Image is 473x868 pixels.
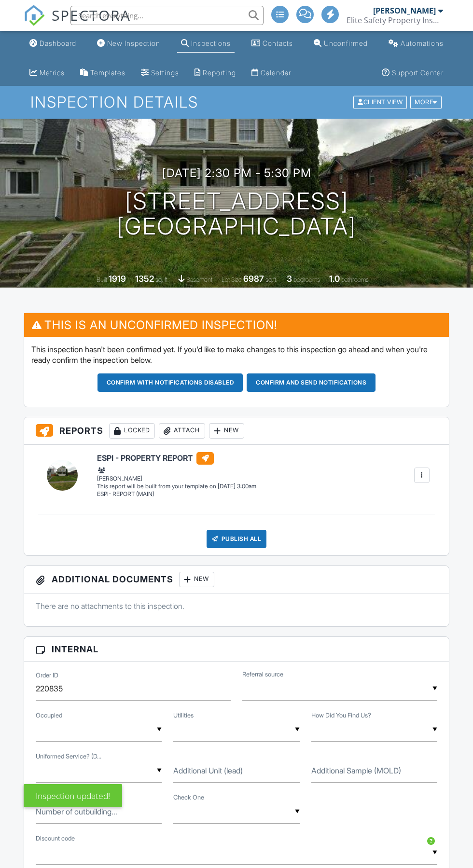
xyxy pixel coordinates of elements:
[159,423,205,439] div: Attach
[324,39,368,47] div: Unconfirmed
[24,417,449,445] h3: Reports
[177,35,235,53] a: Inspections
[26,64,69,82] a: Metrics
[261,69,291,77] div: Calendar
[311,765,401,776] label: Additional Sample (MOLD)
[385,35,447,53] a: Automations (Advanced)
[242,670,283,679] label: Referral source
[36,711,62,720] label: Occupied
[36,834,75,843] label: Discount code
[36,601,437,611] p: There are no attachments to this inspection.
[352,98,409,105] a: Client View
[179,572,214,587] div: New
[97,373,243,392] button: Confirm with notifications disabled
[97,482,256,490] div: This report will be built from your template on [DATE] 3:00am
[247,373,376,392] button: Confirm and send notifications
[52,5,131,25] span: SPECTORA
[191,64,240,82] a: Reporting
[263,39,293,47] div: Contacts
[243,274,264,284] div: 6987
[24,313,449,337] h3: This is an Unconfirmed Inspection!
[70,6,264,25] input: Search everything...
[97,452,256,465] h6: ESPI - PROPERTY REPORT
[392,69,444,77] div: Support Center
[151,69,179,77] div: Settings
[30,94,442,110] h1: Inspection Details
[353,96,407,109] div: Client View
[209,423,244,439] div: New
[109,274,126,284] div: 1919
[36,671,58,680] label: Order ID
[36,752,101,761] label: Uniformed Service? (Discount applies ONLY after confirmation)
[203,69,236,77] div: Reporting
[265,276,278,283] span: sq.ft.
[186,276,212,283] span: basement
[24,637,449,662] h3: Internal
[93,35,164,53] a: New Inspection
[97,276,107,283] span: Built
[410,96,442,109] div: More
[36,806,117,817] label: Number of outbuildings (Not including 1 detached or attached garage)
[24,5,45,26] img: The Best Home Inspection Software - Spectora
[248,35,297,53] a: Contacts
[347,15,443,25] div: Elite Safety Property Inspections Inc.
[76,64,129,82] a: Templates
[311,711,371,720] label: How Did You Find Us?
[97,465,256,482] div: [PERSON_NAME]
[329,274,340,284] div: 1.0
[378,64,447,82] a: Support Center
[311,759,437,783] input: Additional Sample (MOLD)
[173,711,194,720] label: Utilities
[117,189,356,240] h1: [STREET_ADDRESS] [GEOGRAPHIC_DATA]
[341,276,369,283] span: bathrooms
[293,276,320,283] span: bedrooms
[97,490,256,498] div: ESPI- REPORT (MAIN)
[24,566,449,593] h3: Additional Documents
[26,35,80,53] a: Dashboard
[310,35,372,53] a: Unconfirmed
[401,39,444,47] div: Automations
[31,344,442,366] p: This inspection hasn't been confirmed yet. If you'd like to make changes to this inspection go ah...
[373,6,436,15] div: [PERSON_NAME]
[135,274,154,284] div: 1352
[191,39,231,47] div: Inspections
[40,39,76,47] div: Dashboard
[173,765,243,776] label: Additional Unit (lead)
[24,784,122,807] div: Inspection updated!
[107,39,160,47] div: New Inspection
[109,423,155,439] div: Locked
[90,69,125,77] div: Templates
[162,166,311,179] h3: [DATE] 2:30 pm - 5:30 pm
[222,276,242,283] span: Lot Size
[137,64,183,82] a: Settings
[24,13,131,33] a: SPECTORA
[287,274,292,284] div: 3
[40,69,65,77] div: Metrics
[248,64,295,82] a: Calendar
[173,759,299,783] input: Additional Unit (lead)
[155,276,169,283] span: sq. ft.
[207,530,267,548] div: Publish All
